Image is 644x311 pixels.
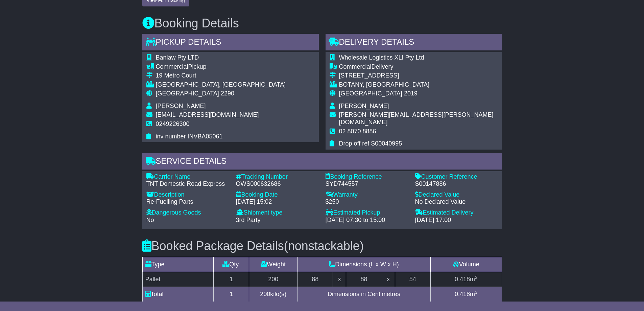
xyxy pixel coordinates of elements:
[142,17,502,30] h3: Booking Details
[236,180,319,188] div: OWS000632686
[213,257,249,272] td: Qty.
[430,257,502,272] td: Volume
[339,140,402,147] span: Drop off ref S00040995
[297,257,431,272] td: Dimensions (L x W x H)
[404,90,418,97] span: 2019
[142,239,502,253] h3: Booked Package Details
[249,272,297,287] td: 200
[346,272,382,287] td: 88
[236,191,319,199] div: Booking Date
[415,217,498,224] div: [DATE] 17:00
[326,217,408,224] div: [DATE] 07:30 to 15:00
[146,209,229,217] div: Dangerous Goods
[339,54,424,61] span: Wholesale Logistics XLI Pty Ltd
[339,63,372,70] span: Commercial
[430,272,502,287] td: m
[249,287,297,302] td: kilo(s)
[455,276,470,283] span: 0.418
[156,81,286,89] div: [GEOGRAPHIC_DATA], [GEOGRAPHIC_DATA]
[415,209,498,217] div: Estimated Delivery
[156,111,259,118] span: [EMAIL_ADDRESS][DOMAIN_NAME]
[156,120,190,127] span: 0249226300
[326,191,408,199] div: Warranty
[430,287,502,302] td: m
[142,34,319,52] div: Pickup Details
[156,72,286,80] div: 19 Metro Court
[455,291,470,297] span: 0.418
[249,257,297,272] td: Weight
[475,290,478,295] sup: 3
[415,180,498,188] div: S00147886
[213,287,249,302] td: 1
[142,287,213,302] td: Total
[415,198,498,206] div: No Declared Value
[146,217,154,223] span: No
[156,103,206,109] span: [PERSON_NAME]
[146,180,229,188] div: TNT Domestic Road Express
[415,173,498,181] div: Customer Reference
[326,180,408,188] div: SYD744557
[326,173,408,181] div: Booking Reference
[326,209,408,217] div: Estimated Pickup
[142,272,213,287] td: Pallet
[156,54,199,61] span: Banlaw Pty LTD
[333,272,346,287] td: x
[156,90,219,97] span: [GEOGRAPHIC_DATA]
[284,239,364,253] span: (nonstackable)
[326,34,502,52] div: Delivery Details
[156,133,223,140] span: inv number INVBA05061
[142,257,213,272] td: Type
[339,72,498,80] div: [STREET_ADDRESS]
[236,217,261,223] span: 3rd Party
[297,287,431,302] td: Dimensions in Centimetres
[339,81,498,89] div: BOTANY, [GEOGRAPHIC_DATA]
[142,153,502,171] div: Service Details
[146,173,229,181] div: Carrier Name
[236,173,319,181] div: Tracking Number
[221,90,234,97] span: 2290
[260,291,270,297] span: 200
[339,90,402,97] span: [GEOGRAPHIC_DATA]
[339,111,494,126] span: [PERSON_NAME][EMAIL_ADDRESS][PERSON_NAME][DOMAIN_NAME]
[297,272,333,287] td: 88
[146,198,229,206] div: Re-Fuelling Parts
[326,198,408,206] div: $250
[339,63,498,71] div: Delivery
[395,272,430,287] td: 54
[146,191,229,199] div: Description
[236,209,319,217] div: Shipment type
[339,103,389,109] span: [PERSON_NAME]
[339,128,376,135] span: 02 8070 8886
[213,272,249,287] td: 1
[156,63,188,70] span: Commercial
[475,275,478,280] sup: 3
[415,191,498,199] div: Declared Value
[156,63,286,71] div: Pickup
[236,198,319,206] div: [DATE] 15:02
[382,272,395,287] td: x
